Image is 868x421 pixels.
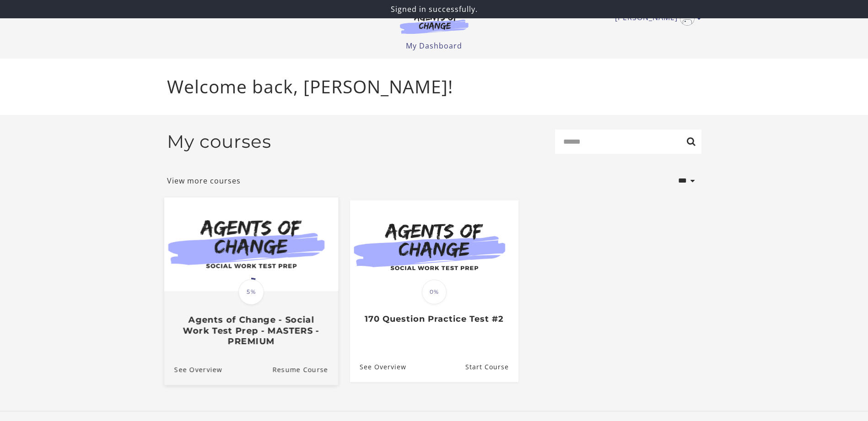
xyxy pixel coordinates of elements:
[350,352,406,382] a: 170 Question Practice Test #2: See Overview
[167,131,271,152] h2: My courses
[422,280,447,304] span: 0%
[167,73,701,100] p: Welcome back, [PERSON_NAME]!
[174,314,328,346] h3: Agents of Change - Social Work Test Prep - MASTERS - PREMIUM
[615,11,697,26] a: Toggle menu
[167,175,241,186] a: View more courses
[238,279,264,305] span: 5%
[4,4,864,15] p: Signed in successfully.
[272,354,338,384] a: Agents of Change - Social Work Test Prep - MASTERS - PREMIUM: Resume Course
[360,314,508,324] h3: 170 Question Practice Test #2
[390,13,478,34] img: Agents of Change Logo
[406,41,462,51] a: My Dashboard
[164,354,222,384] a: Agents of Change - Social Work Test Prep - MASTERS - PREMIUM: See Overview
[465,352,518,382] a: 170 Question Practice Test #2: Resume Course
